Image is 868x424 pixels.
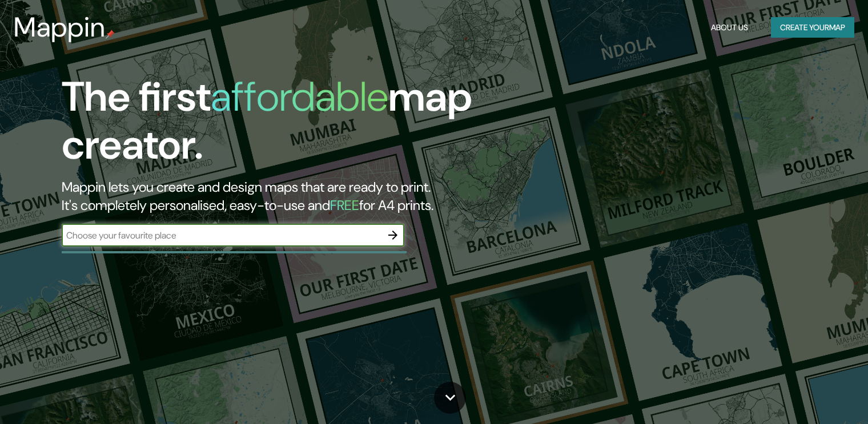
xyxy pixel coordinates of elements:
h5: FREE [330,196,359,214]
button: About Us [706,17,753,38]
button: Create yourmap [771,17,854,38]
input: Choose your favourite place [62,229,381,242]
h3: Mappin [14,11,106,43]
h1: affordable [211,70,388,123]
h1: The first map creator. [62,73,496,178]
img: mappin-pin [106,30,115,39]
h2: Mappin lets you create and design maps that are ready to print. It's completely personalised, eas... [62,178,496,215]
